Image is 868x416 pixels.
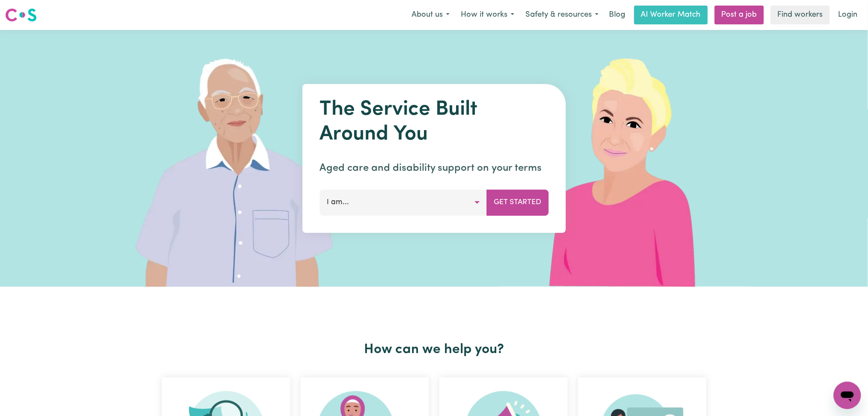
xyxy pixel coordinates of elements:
[406,6,455,24] button: About us
[157,342,712,358] h2: How can we help you?
[319,98,549,147] h1: The Service Built Around You
[520,6,604,24] button: Safety & resources
[486,190,549,215] button: Get Started
[5,5,37,25] a: Careseekers logo
[771,6,830,24] a: Find workers
[455,6,520,24] button: How it works
[634,6,708,24] a: AI Worker Match
[715,6,764,24] a: Post a job
[833,6,863,24] a: Login
[5,7,37,23] img: Careseekers logo
[319,190,487,215] button: I am...
[604,6,631,24] a: Blog
[834,382,861,409] iframe: Button to launch messaging window
[319,160,549,176] p: Aged care and disability support on your terms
